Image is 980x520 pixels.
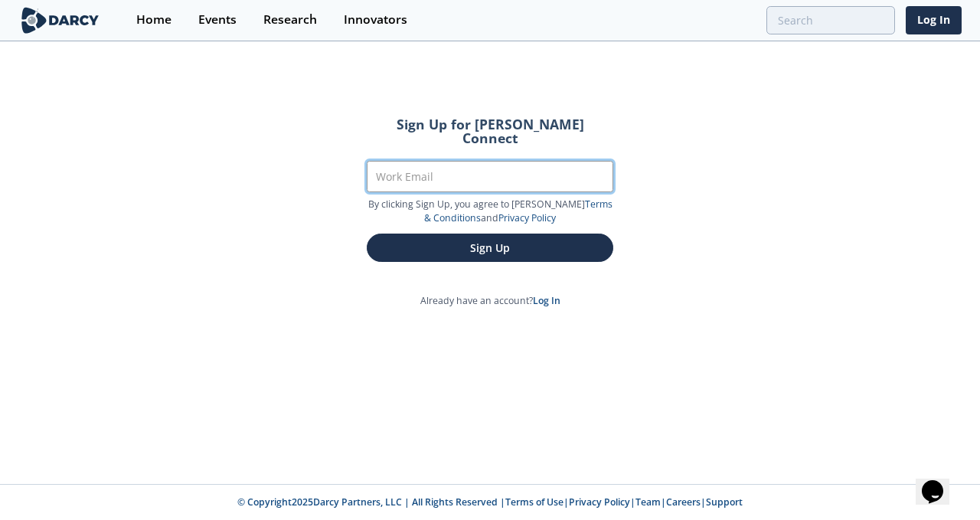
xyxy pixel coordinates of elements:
a: Privacy Policy [569,495,630,509]
div: Events [198,14,237,26]
img: logo-wide.svg [18,7,102,34]
p: Already have an account? [345,294,635,308]
a: Log In [906,6,962,34]
input: Work Email [367,161,613,192]
a: Terms of Use [505,495,563,509]
div: Home [136,14,171,26]
button: Sign Up [367,234,613,262]
input: Advanced Search [766,6,895,34]
h2: Sign Up for [PERSON_NAME] Connect [367,118,613,145]
a: Log In [533,294,560,307]
p: © Copyright 2025 Darcy Partners, LLC | All Rights Reserved | | | | | [21,495,959,509]
a: Terms & Conditions [424,198,612,224]
div: Research [263,14,317,26]
a: Support [706,495,743,509]
iframe: chat widget [916,459,965,505]
a: Team [635,495,661,509]
p: By clicking Sign Up, you agree to [PERSON_NAME] and [367,198,613,226]
a: Privacy Policy [498,211,556,224]
div: Innovators [344,14,407,26]
a: Careers [666,495,701,509]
